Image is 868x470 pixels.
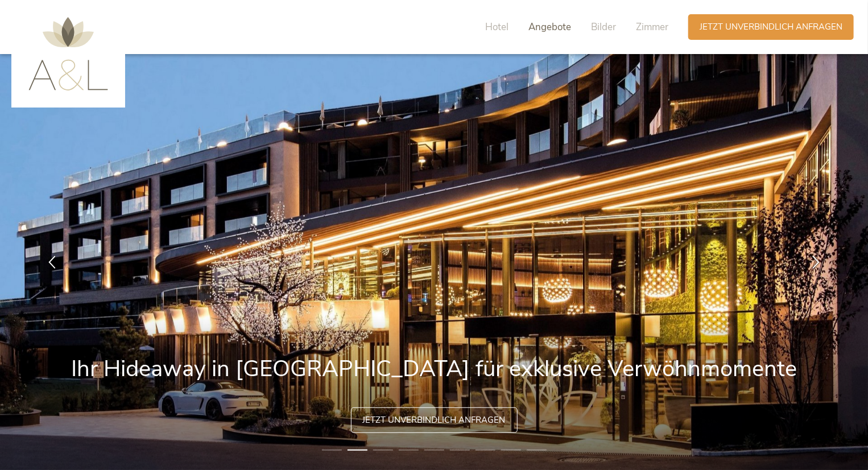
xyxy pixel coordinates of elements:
[528,20,571,34] span: Angebote
[700,21,842,33] span: Jetzt unverbindlich anfragen
[28,17,108,90] img: AMONTI & LUNARIS Wellnessresort
[363,414,506,426] span: Jetzt unverbindlich anfragen
[636,20,668,34] span: Zimmer
[485,20,509,34] span: Hotel
[591,20,616,34] span: Bilder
